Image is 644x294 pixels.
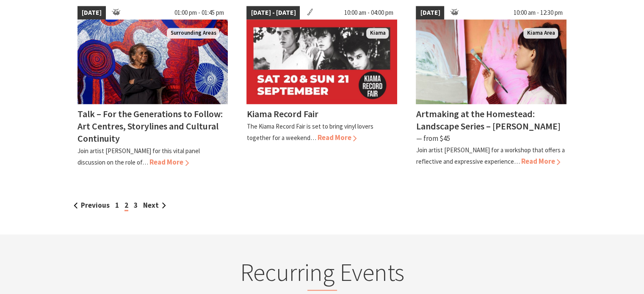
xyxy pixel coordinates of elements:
span: Read More [317,133,357,142]
a: [DATE] 10:00 am - 12:30 pm Artist holds paint brush whilst standing with several artworks behind ... [416,6,567,168]
a: Next [143,201,166,210]
span: 10:00 am - 04:00 pm [340,6,397,19]
a: 1 [115,201,119,210]
span: ⁠— from $45 [416,134,450,143]
a: 3 [134,201,138,210]
span: [DATE] [416,6,444,19]
span: Kiama [366,28,389,38]
span: [DATE] - [DATE] [246,6,300,19]
img: Betty Pumani Kuntiwa stands in front of her large scale painting [77,19,228,104]
img: Artist holds paint brush whilst standing with several artworks behind her [416,19,567,104]
span: Read More [521,157,560,166]
h2: Recurring Events [156,258,488,291]
span: Surrounding Areas [167,28,219,38]
p: Join artist [PERSON_NAME] for this vital panel discussion on the role of… [77,147,200,166]
span: Read More [149,157,189,167]
span: [DATE] [77,6,106,19]
h4: Kiama Record Fair [246,108,318,120]
a: [DATE] 01:00 pm - 01:45 pm Betty Pumani Kuntiwa stands in front of her large scale painting Surro... [77,6,228,168]
h4: Talk – For the Generations to Follow: Art Centres, Storylines and Cultural Continuity [77,108,223,144]
span: Kiama Area [523,28,558,38]
a: Previous [74,201,110,210]
span: 10:00 am - 12:30 pm [509,6,567,19]
p: The Kiama Record Fair is set to bring vinyl lovers together for a weekend… [246,122,373,142]
span: 01:00 pm - 01:45 pm [170,6,228,19]
p: Join artist [PERSON_NAME] for a workshop that offers a reflective and expressive experience… [416,146,564,165]
span: 2 [124,201,128,211]
h4: Artmaking at the Homestead: Landscape Series – [PERSON_NAME] [416,108,560,132]
a: [DATE] - [DATE] 10:00 am - 04:00 pm Kiama Kiama Record Fair The Kiama Record Fair is set to bring... [246,6,397,168]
